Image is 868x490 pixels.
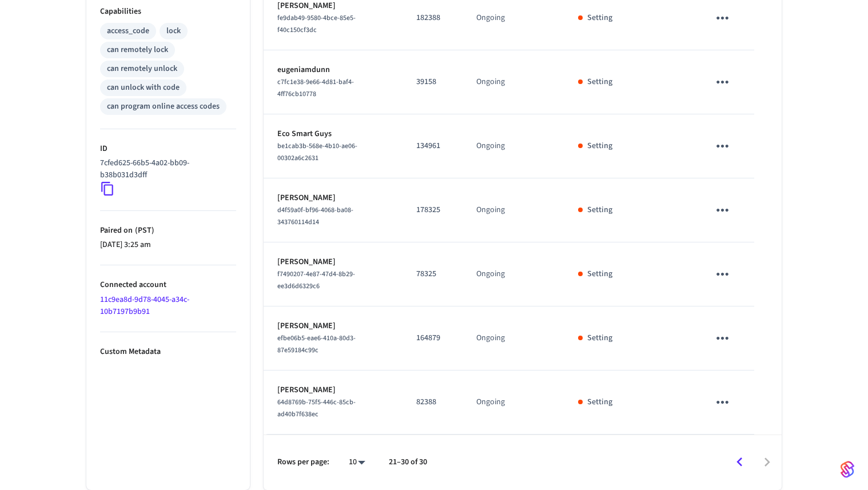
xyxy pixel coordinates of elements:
[416,268,449,280] p: 78325
[587,268,612,280] p: Setting
[587,396,612,408] p: Setting
[277,205,353,227] span: d4f59a0f-bf96-4068-ba08-343760114d14
[107,25,149,37] div: access_code
[726,449,753,476] button: Go to previous page
[277,128,389,140] p: Eco Smart Guys
[100,143,236,155] p: ID
[100,346,236,358] p: Custom Metadata
[100,6,236,18] p: Capabilities
[277,64,389,76] p: eugeniamdunn
[389,456,427,468] p: 21–30 of 30
[277,456,329,468] p: Rows per page:
[100,279,236,291] p: Connected account
[107,63,177,75] div: can remotely unlock
[277,13,356,35] span: fe9dab49-9580-4bce-85e5-f40c150cf3dc
[343,454,371,471] div: 10
[587,140,612,152] p: Setting
[463,178,564,242] td: Ongoing
[416,76,449,88] p: 39158
[463,114,564,178] td: Ongoing
[133,225,154,236] span: ( PST )
[416,396,449,408] p: 82388
[277,77,354,99] span: c7fc1e38-9e66-4d81-baf4-4ff76cb10778
[463,306,564,371] td: Ongoing
[277,256,389,268] p: [PERSON_NAME]
[277,320,389,332] p: [PERSON_NAME]
[100,157,232,181] p: 7cfed625-66b5-4a02-bb09-b38b031d3dff
[107,101,220,113] div: can program online access codes
[416,140,449,152] p: 134961
[277,333,356,355] span: efbe06b5-eae6-410a-80d3-87e59184c99c
[416,332,449,344] p: 164879
[277,384,389,396] p: [PERSON_NAME]
[463,371,564,435] td: Ongoing
[277,269,355,291] span: f7490207-4e87-47d4-8b29-ee3d6d6329c6
[277,192,389,204] p: [PERSON_NAME]
[587,76,612,88] p: Setting
[587,204,612,216] p: Setting
[100,294,189,317] a: 11c9ea8d-9d78-4045-a34c-10b7197b9b91
[100,239,236,251] p: [DATE] 3:25 am
[107,82,180,94] div: can unlock with code
[463,242,564,306] td: Ongoing
[107,44,168,56] div: can remotely lock
[277,397,356,419] span: 64d8769b-75f5-446c-85cb-ad40b7f638ec
[416,204,449,216] p: 178325
[463,50,564,114] td: Ongoing
[587,12,612,24] p: Setting
[277,141,357,163] span: be1cab3b-568e-4b10-ae06-00302a6c2631
[100,225,236,237] p: Paired on
[416,12,449,24] p: 182388
[166,25,181,37] div: lock
[587,332,612,344] p: Setting
[841,460,854,479] img: SeamLogoGradient.69752ec5.svg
